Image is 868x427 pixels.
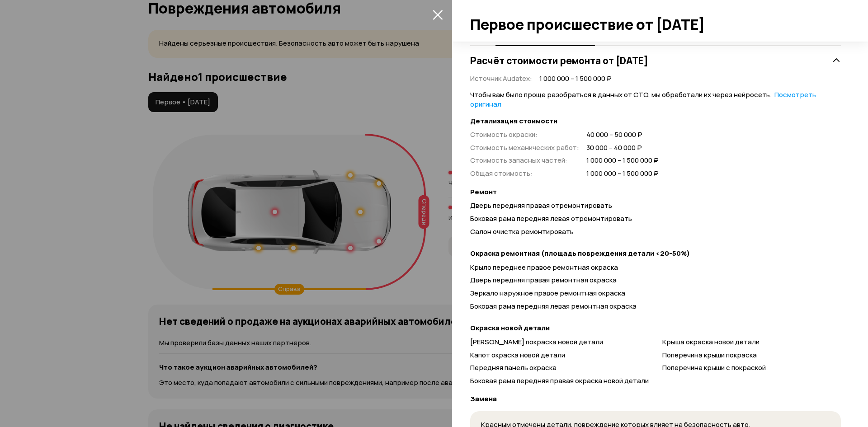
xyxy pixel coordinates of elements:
[430,7,445,22] button: закрыть
[470,74,532,83] span: Источник Audatex :
[470,90,816,109] span: Чтобы вам было проще разобраться в данных от СТО, мы обработали их через нейросеть.
[586,143,659,153] span: 30 000 – 40 000 ₽
[470,376,649,385] span: Боковая рама передняя правая окраска новой детали
[539,74,612,84] span: 1 000 000 – 1 500 000 ₽
[470,130,538,139] span: Стоимость окраски :
[586,130,659,140] span: 40 000 – 50 000 ₽
[470,55,648,66] h3: Расчёт стоимости ремонта от [DATE]
[470,155,567,165] span: Стоимость запасных частей :
[662,350,757,360] span: Поперечина крыши покраска
[470,394,841,404] strong: Замена
[470,214,632,223] span: Боковая рама передняя левая отремонтировать
[470,363,557,372] span: Передняя панель окраска
[470,324,841,333] strong: Окраска новой детали
[586,169,659,178] span: 1 000 000 – 1 500 000 ₽
[470,337,603,347] span: [PERSON_NAME] покраска новой детали
[586,156,659,165] span: 1 000 000 – 1 500 000 ₽
[470,249,841,258] strong: Окраска ремонтная (площадь повреждения детали <20-50%)
[470,227,574,236] span: Салон очистка ремонтировать
[470,201,612,210] span: Дверь передняя правая отремонтировать
[470,169,533,178] span: Общая стоимость :
[662,337,759,347] span: Крыша окраска новой детали
[470,90,816,109] a: Посмотреть оригинал
[470,275,617,285] span: Дверь передняя правая ремонтная окраска
[470,143,579,152] span: Стоимость механических работ :
[470,263,618,272] span: Крыло переднее правое ремонтная окраска
[470,301,637,311] span: Боковая рама передняя левая ремонтная окраска
[470,188,841,197] strong: Ремонт
[470,288,625,298] span: Зеркало наружное правое ремонтная окраска
[470,350,565,360] span: Капот окраска новой детали
[662,363,766,372] span: Поперечина крыши с покраской
[470,117,841,126] strong: Детализация стоимости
